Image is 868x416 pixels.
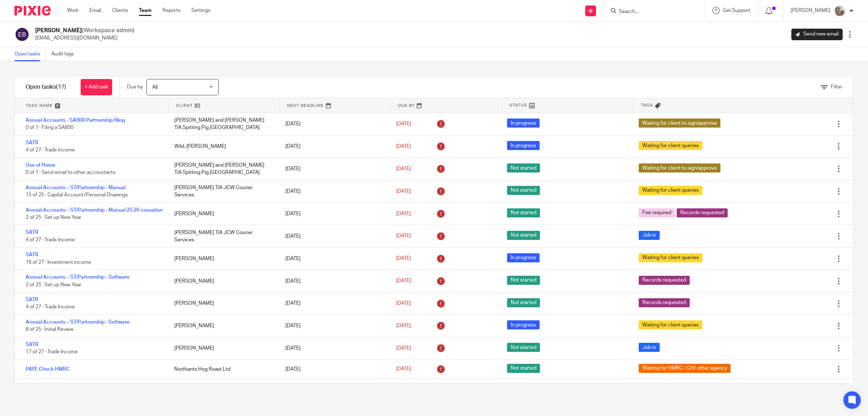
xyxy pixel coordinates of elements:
div: Northants Hog Roast Ltd [167,362,278,377]
span: Waiting for client queries [639,186,702,195]
div: [PERSON_NAME] and [PERSON_NAME] T/A Spitting Pig [GEOGRAPHIC_DATA] [167,113,278,135]
span: Not started [507,231,540,240]
div: [DATE] [278,162,389,176]
div: [PERSON_NAME] [167,207,278,221]
div: [DATE] [278,341,389,355]
img: svg%3E [14,27,30,42]
a: Use of Home [26,163,55,168]
span: Job in [639,231,660,240]
input: Search [618,9,683,15]
span: Get Support [723,8,750,13]
a: Settings [191,7,210,14]
span: [DATE] [396,144,411,149]
span: (Workspace admin) [82,28,135,33]
span: Not started [507,343,540,352]
a: Work [67,7,78,14]
span: All [152,85,158,90]
div: [DATE] [278,184,389,199]
span: Not started [507,186,540,195]
span: [DATE] [396,346,411,351]
a: Open tasks [14,47,46,61]
span: Records requested [677,208,728,217]
a: Annual Accounts – ST/Partnership - Manual [26,185,125,190]
span: Waiting for client queries [639,320,702,329]
img: Pixie [14,6,51,16]
a: Annual Accounts - SA800 Partnership filing [26,118,125,123]
span: Status [509,102,527,108]
a: Reports [162,7,180,14]
div: [PERSON_NAME] T/A JCW Courier Services [167,225,278,247]
span: In progress [507,118,540,128]
span: Not started [507,208,540,217]
div: [DATE] [278,251,389,266]
span: [DATE] [396,234,411,239]
div: [DATE] [278,274,389,288]
span: (17) [56,84,66,90]
span: [DATE] [396,256,411,261]
span: In progress [507,320,540,329]
a: SATR [26,140,38,145]
span: 0 of 1 · Filing a SA800 [26,125,73,130]
span: Waiting for HMRC / CH/ other agency [639,364,731,373]
span: 8 of 25 · Initial Review [26,327,73,332]
span: [DATE] [396,121,411,126]
span: Filter [831,84,842,90]
div: [PERSON_NAME] [167,341,278,355]
div: [DATE] [278,319,389,333]
a: SATR [26,230,38,235]
span: [DATE] [396,278,411,283]
a: SATR [26,297,38,302]
span: 4 of 27 · Trade Income [26,305,75,310]
div: [DATE] [278,117,389,131]
p: Due by [127,83,143,91]
p: [PERSON_NAME] [791,7,830,14]
div: [PERSON_NAME] [167,274,278,288]
a: Clients [112,7,128,14]
span: Not started [507,163,540,172]
span: [DATE] [396,301,411,306]
span: Not started [507,298,540,307]
a: Annual Accounts – ST/Partnership - Software [26,320,129,325]
span: Fee required [639,208,675,217]
div: [DATE] [278,139,389,154]
span: 15 of 25 · Capital Account/Personal Drawings [26,192,128,197]
div: [DATE] [278,362,389,377]
span: Waiting for client queries [639,253,702,262]
span: Records requested [639,276,690,285]
a: Annual Accounts – ST/Partnership - Manual 25.26 cessation [26,208,163,213]
div: [PERSON_NAME] T/A JCW Courier Services [167,180,278,203]
span: Tags [641,102,653,108]
div: [DATE] [278,207,389,221]
div: [PERSON_NAME] and [PERSON_NAME] T/A Spitting Pig [GEOGRAPHIC_DATA] [167,158,278,180]
h2: [PERSON_NAME] [35,27,135,34]
a: PAYE Check HMRC [26,367,70,372]
a: SATR [26,252,38,257]
span: [DATE] [396,166,411,171]
span: 2 of 25 · Set up New Year [26,215,81,220]
span: In progress [507,141,540,150]
a: Send new email [791,29,843,40]
a: SATR [26,342,38,347]
span: [DATE] [396,189,411,194]
a: Audit logs [51,47,79,61]
span: [DATE] [396,323,411,328]
span: In progress [507,253,540,262]
span: 16 of 27 · Investment income [26,260,91,265]
span: Waiting for client queries [639,141,702,150]
img: me.jpg [834,5,846,17]
div: Wild, [PERSON_NAME] [167,139,278,154]
span: Not started [507,364,540,373]
a: Team [139,7,152,14]
div: [DATE] [278,296,389,311]
a: Email [89,7,101,14]
span: 4 of 27 · Trade Income [26,147,75,153]
span: Waiting for client to sign/approve [639,118,720,128]
span: 4 of 27 · Trade Income [26,237,75,242]
div: [PERSON_NAME] [167,251,278,266]
p: [EMAIL_ADDRESS][DOMAIN_NAME] [35,34,135,42]
span: Waiting for client to sign/approve [639,163,720,172]
span: 0 of 1 · Send email to other accountants [26,170,115,175]
div: [DATE] [278,229,389,244]
span: 17 of 27 · Trade Income [26,349,78,354]
h1: Open tasks [26,83,66,91]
